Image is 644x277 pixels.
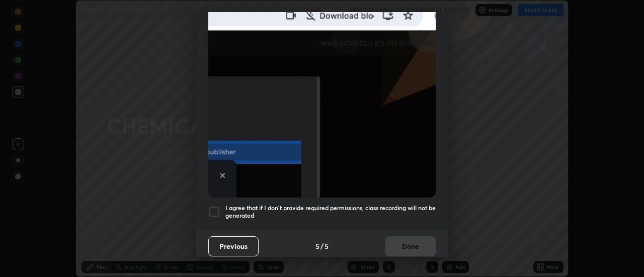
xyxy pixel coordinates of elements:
[225,204,436,220] h5: I agree that if I don't provide required permissions, class recording will not be generated
[208,236,259,256] button: Previous
[325,241,329,251] h4: 5
[315,241,319,251] h4: 5
[320,241,324,251] h4: /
